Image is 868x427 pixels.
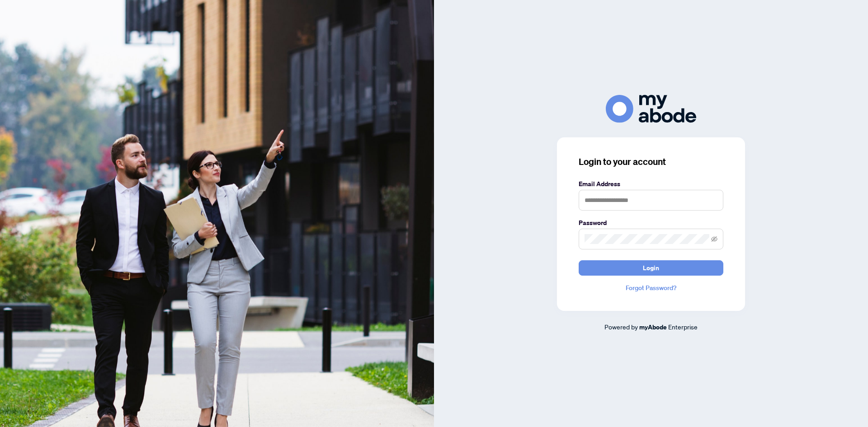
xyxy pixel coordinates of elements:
a: myAbode [639,322,667,332]
h3: Login to your account [579,155,723,168]
a: Forgot Password? [579,283,723,293]
span: Enterprise [668,323,698,331]
span: eye-invisible [711,236,717,242]
button: Login [579,260,723,276]
img: ma-logo [606,95,696,122]
label: Password [579,218,723,228]
span: Login [643,261,659,275]
label: Email Address [579,179,723,189]
span: Powered by [604,323,638,331]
